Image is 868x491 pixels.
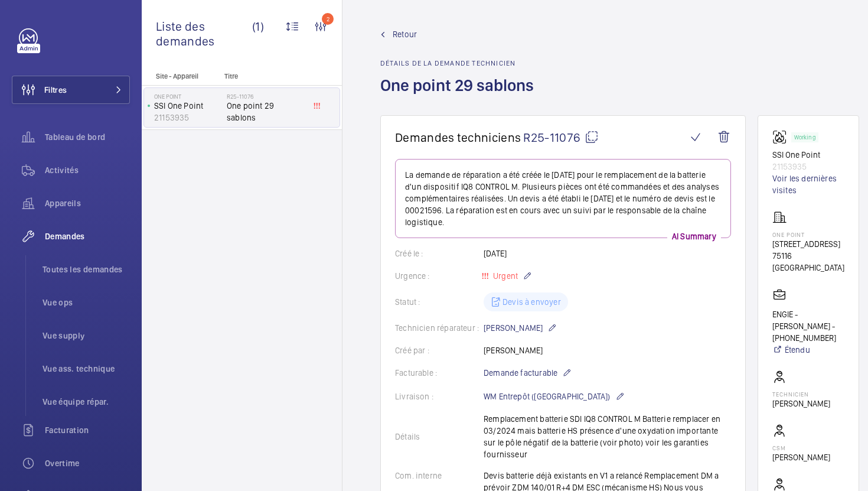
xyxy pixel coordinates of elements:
[156,19,252,48] span: Liste des demandes
[44,84,67,96] span: Filtres
[772,161,844,173] p: 21153935
[45,457,130,469] span: Overtime
[772,444,830,451] p: CSM
[45,197,130,209] span: Appareils
[227,93,305,100] h2: R25-11076
[405,169,721,228] p: La demande de réparation a été créée le [DATE] pour le remplacement de la batterie d'un dispositi...
[227,100,305,123] span: One point 29 sablons
[154,93,222,100] p: ONE POINT
[523,130,599,145] span: R25-11076
[45,131,130,143] span: Tableau de bord
[380,74,541,115] h1: One point 29 sablons
[772,308,844,344] p: ENGIE - [PERSON_NAME] - [PHONE_NUMBER]
[43,396,130,408] span: Vue équipe répar.
[45,230,130,242] span: Demandes
[45,164,130,176] span: Activités
[772,149,844,161] p: SSI One Point
[484,321,557,335] p: [PERSON_NAME]
[772,130,791,144] img: fire_alarm.svg
[12,76,130,104] button: Filtres
[43,297,130,308] span: Vue ops
[380,59,541,67] h2: Détails de la demande technicien
[154,100,222,112] p: SSI One Point
[154,112,222,123] p: 21153935
[772,451,830,463] p: [PERSON_NAME]
[772,391,830,398] p: Technicien
[43,264,130,275] span: Toutes les demandes
[794,135,815,139] p: Working
[491,271,518,281] span: Urgent
[772,250,844,274] p: 75116 [GEOGRAPHIC_DATA]
[224,72,302,80] p: Titre
[772,231,844,238] p: ONE POINT
[395,130,521,145] span: Demandes techniciens
[772,344,844,356] a: Étendu
[772,238,844,250] p: [STREET_ADDRESS]
[772,173,844,196] a: Voir les dernières visites
[772,398,830,409] p: [PERSON_NAME]
[667,230,721,242] p: AI Summary
[45,424,130,436] span: Facturation
[393,28,417,40] span: Retour
[142,72,220,80] p: Site - Appareil
[484,367,557,379] span: Demande facturable
[43,330,130,342] span: Vue supply
[484,389,625,404] p: WM Entrepôt ([GEOGRAPHIC_DATA])
[43,363,130,375] span: Vue ass. technique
